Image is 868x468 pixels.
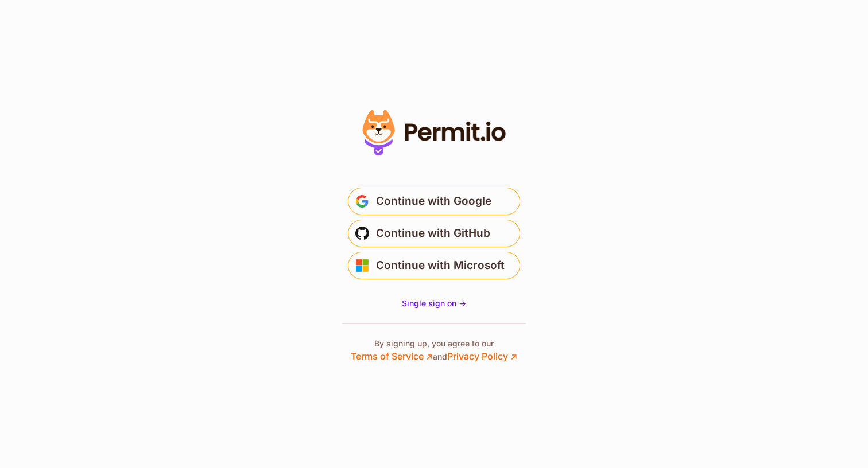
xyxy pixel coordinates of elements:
[402,298,466,309] a: Single sign on ->
[351,338,517,363] p: By signing up, you agree to our and
[348,188,520,215] button: Continue with Google
[351,350,433,362] a: Terms of Service ↗
[376,224,490,243] span: Continue with GitHub
[376,256,505,275] span: Continue with Microsoft
[447,350,517,362] a: Privacy Policy ↗
[402,298,466,308] span: Single sign on ->
[348,220,520,247] button: Continue with GitHub
[348,252,520,279] button: Continue with Microsoft
[376,192,491,210] span: Continue with Google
